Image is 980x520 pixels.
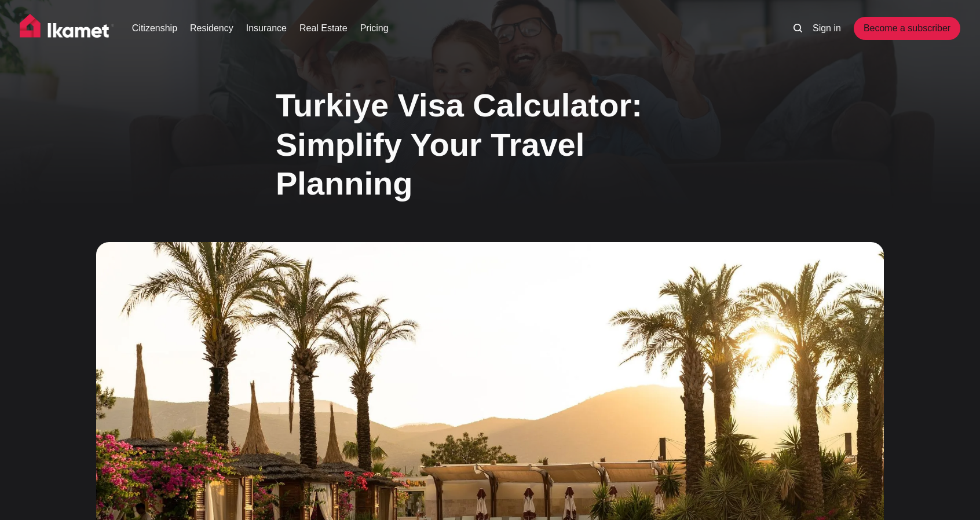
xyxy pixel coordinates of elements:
a: Real Estate [299,21,348,35]
a: Insurance [246,21,287,35]
a: Pricing [360,21,389,35]
a: Residency [190,21,233,35]
a: Citizenship [132,21,177,35]
a: Become a subscriber [854,17,960,40]
h1: Turkiye Visa Calculator: Simplify Your Travel Planning [276,86,704,203]
img: Ikamet home [20,14,115,43]
a: Sign in [813,21,841,35]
